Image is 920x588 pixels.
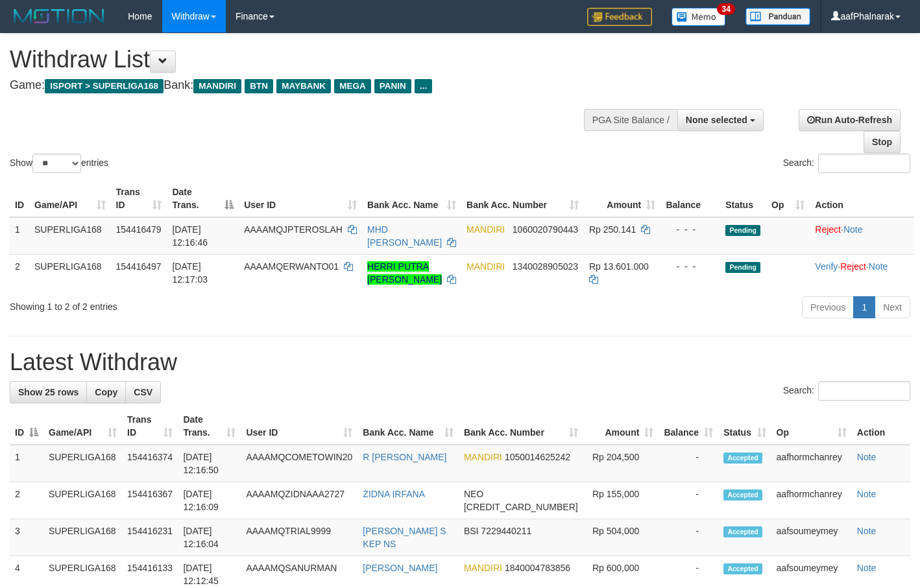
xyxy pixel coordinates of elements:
[818,381,910,401] input: Search:
[723,526,762,537] span: Accepted
[505,452,570,462] span: Copy 1050014625242 to clipboard
[122,482,178,519] td: 154416367
[725,262,760,273] span: Pending
[241,408,357,445] th: User ID: activate to sort column ascending
[852,408,910,445] th: Action
[334,79,371,93] span: MEGA
[810,180,914,217] th: Action
[29,217,111,255] td: SUPERLIGA168
[178,408,241,445] th: Date Trans.: activate to sort column ascending
[10,217,29,255] td: 1
[363,452,446,462] a: R [PERSON_NAME]
[10,79,600,92] h4: Game: Bank:
[587,8,652,26] img: Feedback.jpg
[672,8,726,26] img: Button%20Memo.svg
[10,482,43,519] td: 2
[464,563,502,573] span: MANDIRI
[686,115,747,125] span: None selected
[771,482,852,519] td: aafhormchanrey
[367,261,442,285] a: HERRI PUTRA [PERSON_NAME]
[10,180,29,217] th: ID
[659,445,718,482] td: -
[172,261,208,285] span: [DATE] 12:17:03
[241,482,357,519] td: AAAAMQZIDNAAA2727
[815,261,838,272] a: Verify
[869,261,888,272] a: Note
[172,224,208,248] span: [DATE] 12:16:46
[134,387,152,397] span: CSV
[178,482,241,519] td: [DATE] 12:16:09
[875,296,910,318] a: Next
[43,445,122,482] td: SUPERLIGA168
[178,445,241,482] td: [DATE] 12:16:50
[818,154,910,173] input: Search:
[864,131,901,153] a: Stop
[843,224,863,235] a: Note
[481,526,531,536] span: Copy 7229440211 to clipboard
[810,254,914,291] td: · ·
[802,296,854,318] a: Previous
[357,408,459,445] th: Bank Acc. Name: activate to sort column ascending
[583,482,659,519] td: Rp 155,000
[374,79,411,93] span: PANIN
[122,408,178,445] th: Trans ID: activate to sort column ascending
[771,519,852,556] td: aafsoumeymey
[10,254,29,291] td: 2
[122,519,178,556] td: 154416231
[29,180,111,217] th: Game/API: activate to sort column ascending
[32,154,81,173] select: Showentries
[513,261,578,272] span: Copy 1340028905023 to clipboard
[10,381,87,403] a: Show 25 rows
[853,296,875,318] a: 1
[363,563,437,573] a: [PERSON_NAME]
[720,180,766,217] th: Status
[815,224,841,235] a: Reject
[583,445,659,482] td: Rp 204,500
[723,453,762,464] span: Accepted
[589,261,649,272] span: Rp 13.601.000
[766,180,810,217] th: Op: activate to sort column ascending
[245,79,273,93] span: BTN
[363,526,446,549] a: [PERSON_NAME] S KEP NS
[244,224,343,235] span: AAAAMQJPTEROSLAH
[659,482,718,519] td: -
[43,519,122,556] td: SUPERLIGA168
[677,109,764,131] button: None selected
[362,180,461,217] th: Bank Acc. Name: activate to sort column ascending
[116,224,162,235] span: 154416479
[10,519,43,556] td: 3
[29,254,111,291] td: SUPERLIGA168
[10,349,910,375] h1: Latest Withdraw
[505,563,570,573] span: Copy 1840004783856 to clipboard
[840,261,866,272] a: Reject
[86,381,126,403] a: Copy
[415,79,432,93] span: ...
[43,408,122,445] th: Game/API: activate to sort column ascending
[178,519,241,556] td: [DATE] 12:16:04
[857,489,877,499] a: Note
[725,225,760,236] span: Pending
[10,408,43,445] th: ID: activate to sort column descending
[18,387,79,397] span: Show 25 rows
[241,519,357,556] td: AAAAMQTRIAL9999
[799,109,901,131] a: Run Auto-Refresh
[584,180,660,217] th: Amount: activate to sort column ascending
[723,563,762,574] span: Accepted
[363,489,425,499] a: ZIDNA IRFANA
[116,261,162,272] span: 154416497
[583,408,659,445] th: Amount: activate to sort column ascending
[111,180,167,217] th: Trans ID: activate to sort column ascending
[513,224,578,235] span: Copy 1060020790443 to clipboard
[745,8,810,25] img: panduan.png
[276,79,331,93] span: MAYBANK
[857,563,877,573] a: Note
[193,79,241,93] span: MANDIRI
[771,408,852,445] th: Op: activate to sort column ascending
[589,224,636,235] span: Rp 250.141
[659,519,718,556] td: -
[857,452,877,462] a: Note
[723,489,762,500] span: Accepted
[461,180,584,217] th: Bank Acc. Number: activate to sort column ascending
[666,223,715,236] div: - - -
[244,261,339,272] span: AAAAMQERWANTO01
